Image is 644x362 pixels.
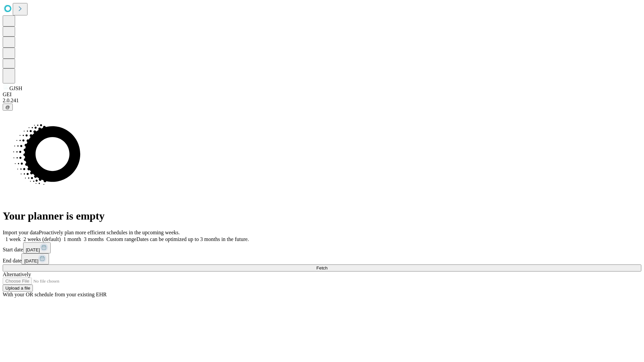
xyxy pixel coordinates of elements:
span: @ [5,105,10,110]
div: Start date [3,242,641,253]
span: Import your data [3,230,39,235]
span: GJSH [9,85,22,91]
div: 2.0.241 [3,98,641,104]
span: Proactively plan more efficient schedules in the upcoming weeks. [39,230,180,235]
span: 1 month [63,236,81,242]
span: 3 months [84,236,104,242]
span: With your OR schedule from your existing EHR [3,292,107,297]
span: 2 weeks (default) [23,236,61,242]
span: 1 week [5,236,21,242]
span: Custom range [106,236,136,242]
div: End date [3,253,641,264]
span: [DATE] [24,258,38,263]
button: [DATE] [23,242,51,253]
button: Upload a file [3,285,33,292]
span: Alternatively [3,271,31,277]
div: GEI [3,92,641,98]
span: Dates can be optimized up to 3 months in the future. [137,236,249,242]
span: [DATE] [26,247,40,252]
span: Fetch [316,265,327,270]
button: Fetch [3,264,641,271]
button: [DATE] [21,253,49,264]
h1: Your planner is empty [3,210,641,222]
button: @ [3,104,13,111]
